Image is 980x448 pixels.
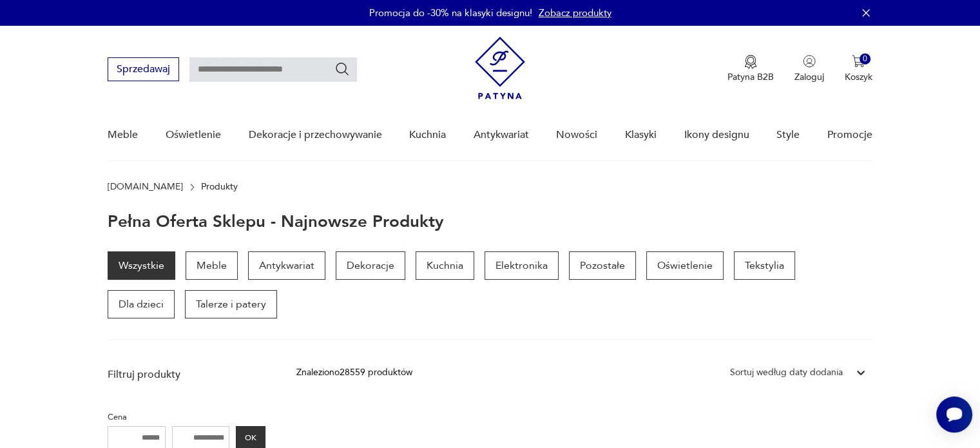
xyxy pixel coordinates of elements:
[474,110,529,160] a: Antykwariat
[936,396,972,433] iframe: Smartsupp widget button
[734,251,795,280] a: Tekstylia
[475,37,525,99] img: Patyna - sklep z meblami i dekoracjami vintage
[845,71,872,83] p: Koszyk
[108,251,175,280] a: Wszystkie
[794,71,824,83] p: Zaloguj
[369,6,532,19] p: Promocja do -30% na klasyki designu!
[296,365,412,380] div: Znaleziono 28559 produktów
[185,290,277,318] a: Talerze i patery
[108,367,265,382] p: Filtruj produkty
[108,182,183,192] a: [DOMAIN_NAME]
[803,55,816,68] img: Ikonka użytkownika
[108,110,138,160] a: Meble
[166,110,221,160] a: Oświetlenie
[625,110,657,160] a: Klasyki
[727,55,774,83] a: Ikona medaluPatyna B2B
[108,57,179,81] button: Sprzedawaj
[827,110,872,160] a: Promocje
[186,251,238,280] a: Meble
[860,54,870,64] div: 0
[776,110,800,160] a: Style
[108,213,444,231] h1: Pełna oferta sklepu - najnowsze produkty
[416,251,474,280] a: Kuchnia
[108,66,179,75] a: Sprzedawaj
[646,251,724,280] a: Oświetlenie
[852,55,865,68] img: Ikona koszyka
[727,71,774,83] p: Patyna B2B
[108,410,265,424] p: Cena
[684,110,749,160] a: Ikony designu
[248,110,381,160] a: Dekoracje i przechowywanie
[727,55,774,83] button: Patyna B2B
[539,6,611,19] a: Zobacz produkty
[556,110,597,160] a: Nowości
[730,365,843,380] div: Sortuj według daty dodania
[845,55,872,83] button: 0Koszyk
[744,55,757,69] img: Ikona medalu
[569,251,636,280] a: Pozostałe
[201,182,238,192] p: Produkty
[108,290,175,318] a: Dla dzieci
[334,61,350,77] button: Szukaj
[336,251,405,280] a: Dekoracje
[248,251,325,280] a: Antykwariat
[794,55,824,83] button: Zaloguj
[409,110,446,160] a: Kuchnia
[485,251,559,280] a: Elektronika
